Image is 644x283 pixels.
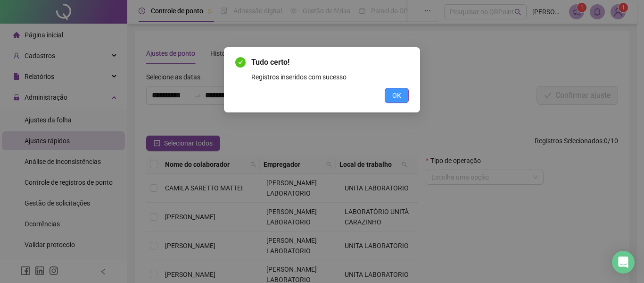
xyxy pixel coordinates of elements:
[612,251,635,274] div: Open Intercom Messenger
[235,57,246,68] span: check-circle
[251,72,409,82] div: Registros inseridos com sucesso
[251,57,409,68] span: Tudo certo!
[385,88,409,103] button: OK
[392,90,401,101] span: OK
